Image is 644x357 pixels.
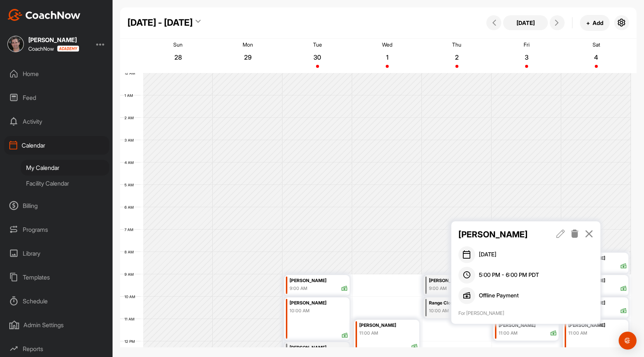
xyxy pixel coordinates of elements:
button: +Add [580,15,610,31]
div: Schedule [4,292,109,310]
div: 2 AM [120,116,141,120]
div: [PERSON_NAME] [290,299,348,307]
div: 10:00 AM [290,307,310,314]
div: 3 AM [120,138,141,142]
div: [PERSON_NAME] [499,321,557,330]
div: Calendar [4,136,109,155]
div: 6 AM [120,205,141,209]
button: [DATE] [503,15,548,30]
div: My Calendar [21,160,109,176]
a: October 2, 2025 [422,39,492,73]
div: 5 AM [120,183,141,187]
div: Home [4,64,109,83]
div: Programs [4,220,109,239]
p: [PERSON_NAME] [458,228,542,241]
div: 11:00 AM [499,330,518,337]
p: Sat [593,41,600,48]
div: 10:00 AM [429,307,479,314]
div: 11:00 AM [568,330,587,337]
span: [DATE] [479,250,496,259]
div: Templates [4,268,109,287]
div: [PERSON_NAME] [28,37,79,43]
div: 12 PM [120,339,142,344]
a: September 28, 2025 [143,39,213,73]
div: [PERSON_NAME] [290,277,348,285]
p: 4 [590,54,603,61]
div: Facility Calendar [21,176,109,191]
div: Admin Settings [4,316,109,334]
div: 1 AM [120,93,141,98]
p: Thu [452,41,461,48]
span: + [586,19,590,27]
p: 1 [381,54,394,61]
div: [PERSON_NAME] [429,277,479,285]
p: 3 [520,54,533,61]
div: 7 AM [120,227,141,232]
div: 11:00 AM [359,330,378,337]
div: 11 AM [120,317,142,321]
img: CoachNow acadmey [57,45,79,52]
p: Mon [243,41,253,48]
div: [PERSON_NAME] [568,321,627,330]
p: Sun [173,41,183,48]
p: Tue [313,41,322,48]
div: Open Intercom Messenger [619,332,637,350]
div: [DATE] - [DATE] [127,16,193,29]
img: square_5027e2341d9045fb2fbe9f18383d5129.jpg [7,36,24,52]
div: 10 AM [120,294,143,299]
div: 9:00 AM [290,285,307,292]
a: October 4, 2025 [561,39,631,73]
div: Feed [4,88,109,107]
div: For [PERSON_NAME] [458,310,594,317]
div: 4 AM [120,160,141,165]
a: October 1, 2025 [352,39,422,73]
div: 12 AM [120,71,143,75]
p: 2 [450,54,464,61]
div: 9:00 AM [429,285,479,292]
a: October 3, 2025 [492,39,561,73]
div: Range Closed [429,299,479,307]
p: 30 [311,54,324,61]
p: Fri [524,41,530,48]
div: CoachNow [28,45,79,52]
div: [PERSON_NAME] [290,344,339,352]
div: Activity [4,112,109,131]
a: September 29, 2025 [213,39,282,73]
p: Offline Payment [479,291,519,300]
p: 29 [241,54,255,61]
span: 5:00 PM - 6:00 PM PDT [479,271,539,279]
div: 9 AM [120,272,141,277]
p: Wed [382,41,392,48]
div: [PERSON_NAME] [359,321,418,330]
div: 8 AM [120,250,141,254]
img: CoachNow [7,9,80,21]
a: September 30, 2025 [282,39,352,73]
div: Library [4,244,109,263]
div: Billing [4,196,109,215]
p: 28 [171,54,185,61]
